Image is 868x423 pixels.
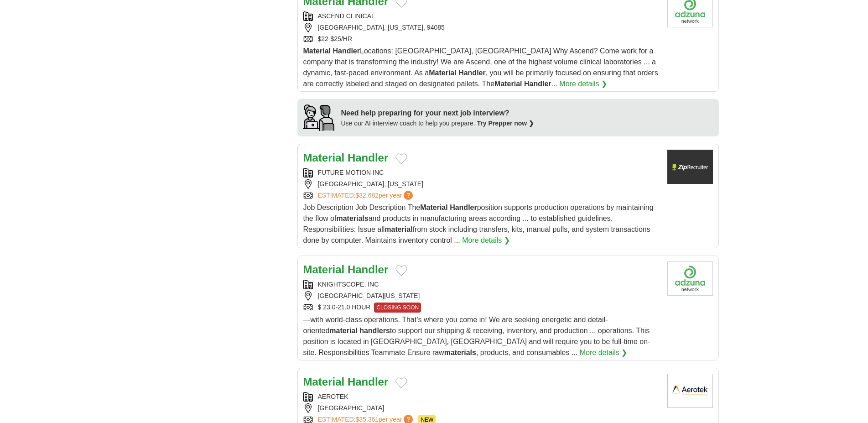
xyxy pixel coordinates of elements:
[667,261,713,296] img: Company logo
[318,191,415,200] a: ESTIMATED:$32,682per year?
[303,403,660,413] div: [GEOGRAPHIC_DATA]
[524,80,551,88] strong: Handler
[667,150,713,184] img: Company logo
[477,120,535,127] a: Try Prepper now ❯
[580,347,628,358] a: More details ❯
[348,376,388,388] strong: Handler
[303,34,660,44] div: $22-$25/HR
[303,376,389,388] a: Material Handler
[458,69,486,77] strong: Handler
[404,191,413,200] span: ?
[329,327,357,334] strong: material
[450,204,477,211] strong: Handler
[303,179,660,189] div: [GEOGRAPHIC_DATA], [US_STATE]
[494,80,522,88] strong: Material
[429,69,456,77] strong: Material
[462,235,510,246] a: More details ❯
[303,47,331,55] strong: Material
[303,151,389,164] a: Material Handler
[348,263,388,276] strong: Handler
[667,374,713,408] img: Aerotek logo
[303,291,660,301] div: [GEOGRAPHIC_DATA][US_STATE]
[303,47,658,88] span: Locations: [GEOGRAPHIC_DATA], [GEOGRAPHIC_DATA] Why Ascend? Come work for a company that is trans...
[303,23,660,32] div: [GEOGRAPHIC_DATA], [US_STATE], 94085
[420,204,447,211] strong: Material
[355,416,379,423] span: $35,361
[359,327,390,334] strong: handlers
[355,192,379,199] span: $32,682
[303,11,660,21] div: ASCEND CLINICAL
[303,204,654,244] span: Job Description Job Description The position supports production operations by maintaining the fl...
[385,225,412,233] strong: material
[348,151,388,164] strong: Handler
[303,316,650,356] span: —with world-class operations. That’s where you come in! We are seeking energetic and detail-orien...
[303,263,345,276] strong: Material
[303,376,345,388] strong: Material
[444,349,476,356] strong: materials
[303,303,660,313] div: $ 23.0-21.0 HOUR
[303,151,345,164] strong: Material
[318,393,348,400] a: AEROTEK
[341,119,535,128] div: Use our AI interview coach to help you prepare.
[395,265,407,276] button: Add to favorite jobs
[303,280,660,289] div: KNIGHTSCOPE, INC
[336,214,368,222] strong: materials
[303,168,660,178] div: FUTURE MOTION INC
[341,108,535,119] div: Need help preparing for your next job interview?
[395,153,407,164] button: Add to favorite jobs
[333,47,360,55] strong: Handler
[303,263,389,276] a: Material Handler
[374,303,421,313] span: CLOSING SOON
[559,78,607,89] a: More details ❯
[395,377,407,388] button: Add to favorite jobs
